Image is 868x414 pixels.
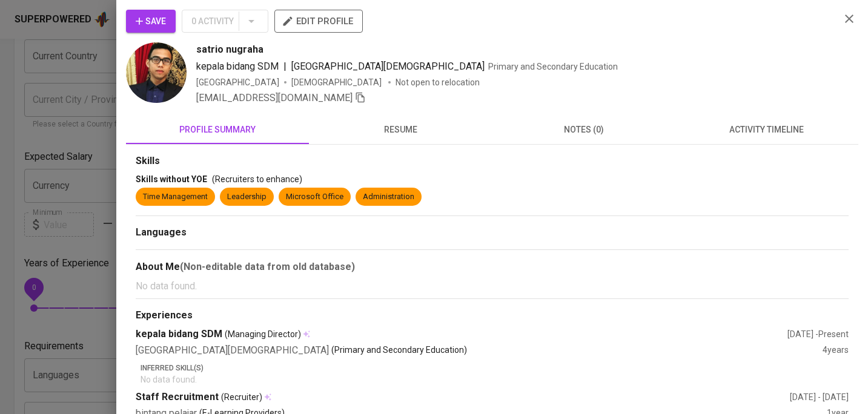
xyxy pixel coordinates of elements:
div: Experiences [136,309,849,323]
p: (Primary and Secondary Education) [331,344,467,358]
div: Leadership [227,191,267,203]
span: kepala bidang SDM [196,61,279,72]
div: [DATE] - Present [787,328,849,340]
a: edit profile [274,16,363,25]
button: Save [126,10,176,33]
span: notes (0) [500,122,668,137]
p: No data found. [136,279,849,294]
span: profile summary [133,122,302,137]
span: edit profile [284,13,353,29]
div: Languages [136,226,849,240]
button: edit profile [274,10,363,33]
span: resume [316,122,485,137]
div: [DATE] - [DATE] [790,391,849,403]
span: [EMAIL_ADDRESS][DOMAIN_NAME] [196,92,353,103]
span: | [283,59,287,74]
span: Save [136,14,166,29]
span: Skills without YOE [136,174,207,184]
p: Inferred Skill(s) [141,363,849,373]
span: [GEOGRAPHIC_DATA][DEMOGRAPHIC_DATA] [291,61,485,72]
p: No data found. [141,373,849,386]
div: Skills [136,154,849,168]
span: activity timeline [683,122,851,137]
div: kepala bidang SDM [136,327,787,341]
b: (Non-editable data from old database) [180,261,355,272]
span: Primary and Secondary Education [488,62,618,71]
div: Time Management [143,191,208,203]
div: Microsoft Office [286,191,343,203]
span: (Recruiter) [221,391,262,403]
span: (Managing Director) [225,328,301,340]
div: About Me [136,260,849,274]
div: Administration [363,191,414,203]
span: (Recruiters to enhance) [212,174,302,184]
div: [GEOGRAPHIC_DATA] [196,76,279,88]
img: 9257bd96fe11a77aa9606663dfbc2148.jpg [126,42,187,103]
p: Not open to relocation [396,76,480,88]
span: satrio nugraha [196,42,263,57]
div: [GEOGRAPHIC_DATA][DEMOGRAPHIC_DATA] [136,344,823,358]
span: [DEMOGRAPHIC_DATA] [291,76,383,88]
div: Staff Recruitment [136,390,790,404]
div: 4 years [823,344,849,358]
